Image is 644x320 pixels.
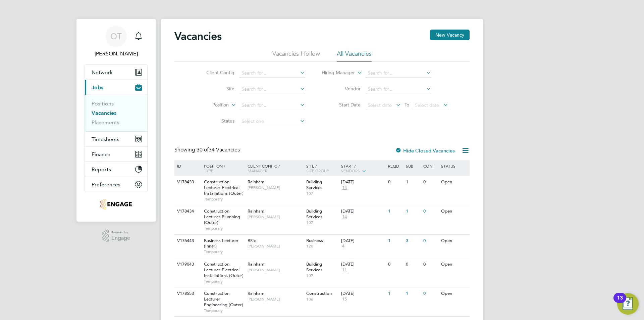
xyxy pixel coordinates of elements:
span: Construction Lecturer Plumbing (Outer) [204,208,240,225]
input: Search for... [239,101,305,110]
span: 14 [341,185,348,191]
div: 1 [404,205,422,218]
span: [PERSON_NAME] [248,214,303,220]
span: Construction [306,290,332,296]
span: Powered by [111,230,130,235]
div: V178553 [175,287,199,300]
a: Go to home page [85,199,148,210]
span: Rainham [248,290,264,296]
span: 30 of [197,146,209,153]
span: 120 [306,243,338,249]
span: 107 [306,191,338,196]
li: All Vacancies [337,50,372,62]
span: Temporary [204,226,244,231]
span: Preferences [92,181,120,188]
span: Business Lecturer (Inner) [204,238,238,249]
div: 1 [386,205,404,218]
span: Building Services [306,208,322,220]
div: Client Config / [246,160,305,176]
span: Timesheets [92,136,119,142]
div: Position / [199,160,246,176]
span: 107 [306,220,338,225]
label: Client Config [196,70,234,76]
span: 106 [306,296,338,302]
div: Start / [339,160,386,177]
span: Temporary [204,196,244,202]
div: [DATE] [341,179,385,185]
span: To [402,100,411,109]
span: Reports [92,166,111,173]
div: 1 [386,235,404,247]
div: 0 [422,235,439,247]
div: [DATE] [341,262,385,267]
div: 0 [386,258,404,271]
div: Open [439,205,469,218]
div: V178434 [175,205,199,218]
a: Positions [92,100,114,107]
button: Network [85,65,147,80]
div: V178433 [175,176,199,188]
div: 0 [422,287,439,300]
span: Temporary [204,308,244,313]
button: Timesheets [85,132,147,146]
div: 1 [386,287,404,300]
span: Type [204,168,213,173]
span: [PERSON_NAME] [248,185,303,190]
div: 0 [386,176,404,188]
span: 15 [341,296,348,302]
div: Status [439,160,469,172]
span: 14 [341,214,348,220]
span: Select date [415,102,439,108]
div: ID [175,160,199,172]
input: Search for... [365,68,431,78]
div: 0 [422,176,439,188]
span: Temporary [204,249,244,255]
label: Start Date [322,102,361,108]
span: 107 [306,273,338,278]
button: Open Resource Center, 13 new notifications [617,293,639,315]
div: Site / [305,160,340,176]
span: Temporary [204,279,244,284]
span: 4 [341,243,345,249]
div: Jobs [85,95,147,131]
label: Vendor [322,86,361,92]
div: Open [439,287,469,300]
label: Status [196,118,234,124]
div: Sub [404,160,422,172]
span: Network [92,69,113,76]
a: Vacancies [92,110,116,116]
span: Building Services [306,179,322,190]
span: [PERSON_NAME] [248,267,303,273]
span: Manager [248,168,267,173]
span: Select date [368,102,392,108]
div: 1 [404,176,422,188]
span: Site Group [306,168,329,173]
div: Open [439,176,469,188]
input: Search for... [239,85,305,94]
button: Reports [85,162,147,177]
h2: Vacancies [174,30,222,43]
span: OT [110,32,122,41]
a: Powered byEngage [102,230,130,242]
div: V176443 [175,235,199,247]
span: BSix [248,238,256,243]
div: Open [439,258,469,271]
span: Construction Lecturer Engineering (Outer) [204,290,243,308]
span: Rainham [248,208,264,214]
div: 0 [404,258,422,271]
span: Finance [92,151,110,157]
span: Business [306,238,323,243]
button: Jobs [85,80,147,95]
span: [PERSON_NAME] [248,296,303,302]
span: Engage [111,235,130,241]
div: 13 [617,298,623,307]
label: Site [196,86,234,92]
span: Rainham [248,179,264,185]
a: Placements [92,119,119,126]
div: Conf [422,160,439,172]
span: 11 [341,267,348,273]
span: Oli Thomas [85,50,148,58]
div: V179043 [175,258,199,271]
button: Finance [85,147,147,162]
span: Building Services [306,261,322,273]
